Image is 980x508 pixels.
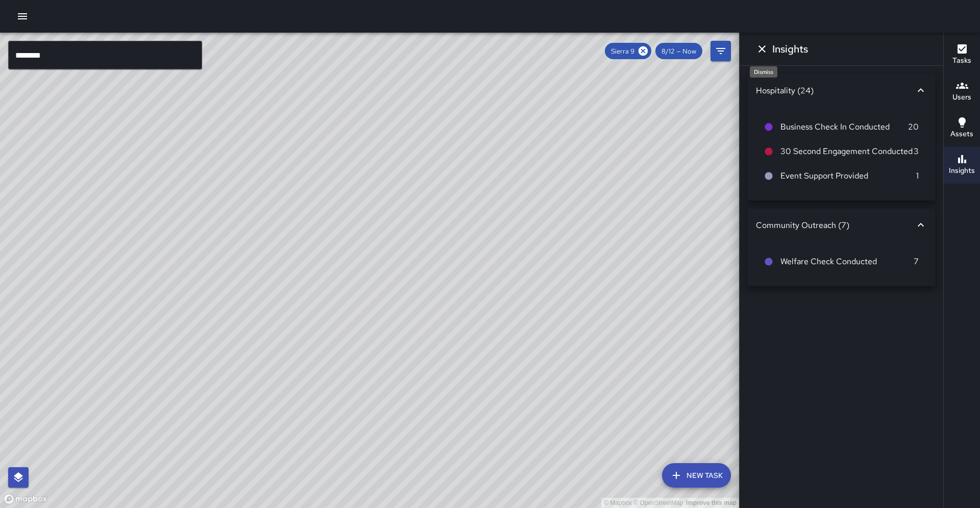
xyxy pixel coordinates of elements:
[949,165,975,176] h6: Insights
[780,170,916,182] span: Event Support Provided
[944,73,980,110] button: Users
[655,47,702,56] span: 8/12 — Now
[780,145,914,158] span: 30 Second Engagement Conducted
[662,463,731,488] button: New Task
[752,39,772,59] button: Dismiss
[756,220,915,231] div: Community Outreach (7)
[944,147,980,184] button: Insights
[710,41,731,61] button: Filters
[916,170,919,182] p: 1
[772,41,808,57] h6: Insights
[750,66,777,78] div: Dismiss
[908,121,919,133] p: 20
[944,37,980,73] button: Tasks
[780,121,908,133] span: Business Check In Conducted
[950,129,973,140] h6: Assets
[952,55,971,66] h6: Tasks
[605,47,641,56] span: Sierra 9
[605,43,651,59] div: Sierra 9
[914,145,919,158] p: 3
[748,74,935,107] div: Hospitality (24)
[748,209,935,241] div: Community Outreach (7)
[952,92,971,103] h6: Users
[944,110,980,147] button: Assets
[914,256,919,268] p: 7
[756,85,915,96] div: Hospitality (24)
[780,256,914,268] span: Welfare Check Conducted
